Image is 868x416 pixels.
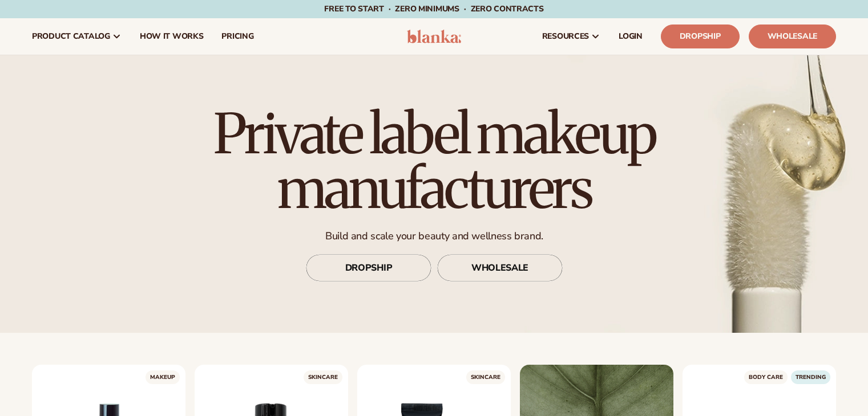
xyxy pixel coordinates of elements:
span: product catalog [32,32,110,41]
a: product catalog [23,18,131,55]
a: Wholesale [749,25,836,48]
a: How It Works [131,18,213,55]
a: WHOLESALE [437,254,563,282]
a: LOGIN [609,18,652,55]
a: Dropship [661,25,740,48]
a: DROPSHIP [306,254,431,282]
span: Free to start · ZERO minimums · ZERO contracts [324,3,543,14]
h1: Private label makeup manufacturers [180,107,688,216]
span: resources [542,32,589,41]
p: Build and scale your beauty and wellness brand. [180,230,688,243]
span: LOGIN [619,32,643,41]
img: logo [407,30,461,43]
span: How It Works [140,32,204,41]
a: pricing [212,18,263,55]
span: pricing [221,32,253,41]
a: resources [533,18,609,55]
